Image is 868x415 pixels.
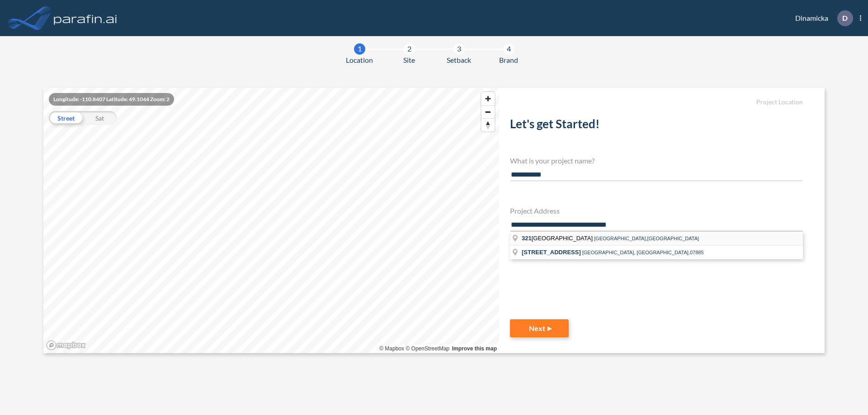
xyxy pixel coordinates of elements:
span: 321 [522,235,532,242]
button: Zoom out [481,105,495,118]
canvas: Map [43,88,499,353]
div: 2 [404,43,415,55]
span: [GEOGRAPHIC_DATA] [522,235,594,242]
div: Dinamicka [782,10,861,26]
span: [STREET_ADDRESS] [522,249,581,256]
div: 4 [503,43,514,55]
div: 1 [354,43,365,55]
div: Sat [83,111,117,125]
h2: Let's get Started! [510,117,803,135]
span: Site [403,55,415,65]
a: Mapbox [379,345,404,352]
span: [GEOGRAPHIC_DATA], [GEOGRAPHIC_DATA],07885 [582,250,704,255]
h4: Project Address [510,206,803,215]
h4: What is your project name? [510,156,803,165]
span: Reset bearing to north [481,119,495,131]
div: 3 [453,43,465,55]
a: Improve this map [452,345,497,352]
button: Reset bearing to north [481,118,495,131]
span: [GEOGRAPHIC_DATA],[GEOGRAPHIC_DATA] [594,236,699,241]
img: logo [52,9,119,27]
span: Setback [447,55,471,65]
span: Location [346,55,373,65]
span: Zoom out [481,106,495,118]
button: Zoom in [481,92,495,105]
p: D [842,14,848,22]
button: Next [510,319,569,337]
h5: Project Location [510,98,803,106]
a: Mapbox homepage [46,340,86,350]
a: OpenStreetMap [406,345,449,352]
span: Brand [499,55,518,65]
div: Street [49,111,83,125]
div: Longitude: -110.8407 Latitude: 49.1044 Zoom: 2 [49,93,174,106]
